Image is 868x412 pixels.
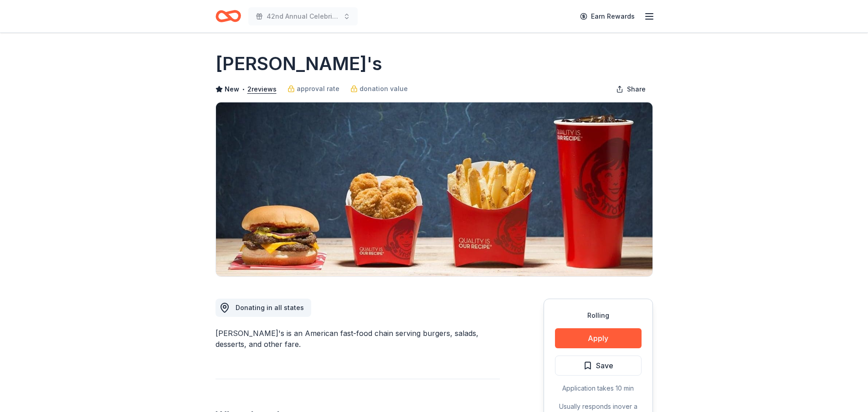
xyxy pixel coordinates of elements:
button: Share [609,80,653,98]
div: Application takes 10 min [555,383,642,394]
span: Share [627,84,646,95]
a: donation value [350,83,408,94]
a: Home [216,5,241,27]
span: donation value [360,83,408,94]
span: Save [596,360,613,371]
span: New [225,84,239,95]
span: Donating in all states [236,304,304,311]
button: 42nd Annual Celebrity Waiters Luncheon [248,7,358,25]
span: approval rate [297,83,339,94]
div: [PERSON_NAME]'s is an American fast-food chain serving burgers, salads, desserts, and other fare. [216,328,500,350]
a: Earn Rewards [575,8,640,25]
img: Image for Wendy's [216,102,652,276]
h1: [PERSON_NAME]'s [216,51,382,76]
button: 2reviews [247,84,277,95]
span: • [241,86,245,93]
div: Rolling [555,310,642,321]
span: 42nd Annual Celebrity Waiters Luncheon [267,11,339,22]
button: Apply [555,328,642,348]
a: approval rate [288,83,339,94]
button: Save [555,356,642,376]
